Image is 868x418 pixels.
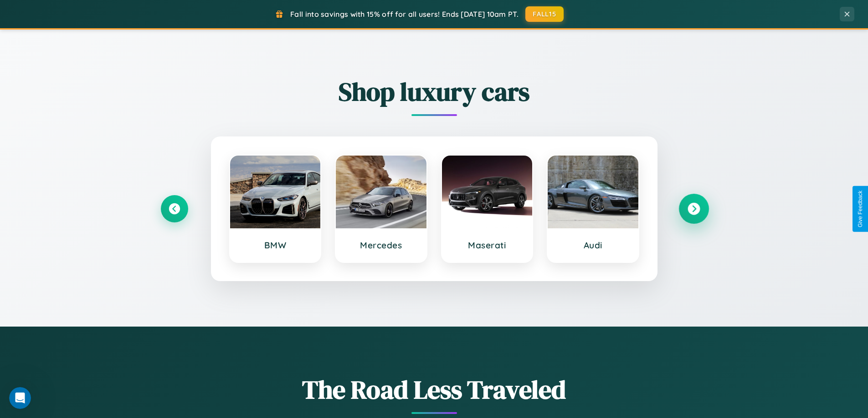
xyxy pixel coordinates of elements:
[290,10,519,19] span: Fall into savings with 15% off for all users! Ends [DATE] 10am PT.
[857,191,863,227] div: Give Feedback
[525,6,564,22] button: FALL15
[345,240,417,251] h3: Mercedes
[161,372,708,407] h1: The Road Less Traveled
[557,240,629,251] h3: Audi
[451,240,524,251] h3: Maserati
[161,74,708,109] h2: Shop luxury cars
[239,240,312,251] h3: BMW
[9,387,31,409] iframe: Intercom live chat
